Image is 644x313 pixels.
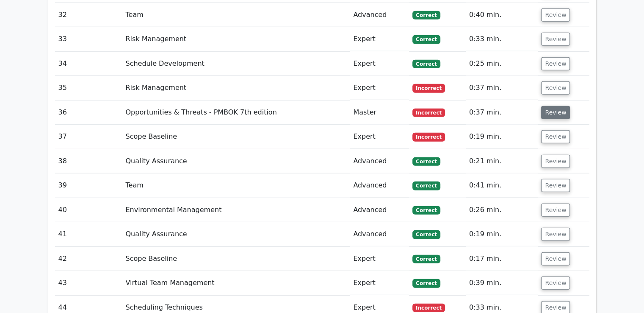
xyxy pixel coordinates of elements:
[466,27,538,51] td: 0:33 min.
[412,84,445,92] span: Incorrect
[466,173,538,198] td: 0:41 min.
[466,3,538,27] td: 0:40 min.
[55,271,122,295] td: 43
[55,198,122,222] td: 40
[350,247,409,271] td: Expert
[55,76,122,100] td: 35
[412,157,440,166] span: Correct
[541,106,570,119] button: Review
[541,155,570,168] button: Review
[122,198,350,222] td: Environmental Management
[541,204,570,217] button: Review
[412,60,440,68] span: Correct
[466,76,538,100] td: 0:37 min.
[541,277,570,290] button: Review
[412,279,440,288] span: Correct
[55,173,122,198] td: 39
[466,125,538,149] td: 0:19 min.
[55,101,122,125] td: 36
[122,149,350,173] td: Quality Assurance
[350,125,409,149] td: Expert
[350,198,409,222] td: Advanced
[541,81,570,95] button: Review
[350,222,409,246] td: Advanced
[412,133,445,141] span: Incorrect
[350,149,409,173] td: Advanced
[122,173,350,198] td: Team
[466,222,538,246] td: 0:19 min.
[541,252,570,265] button: Review
[350,173,409,198] td: Advanced
[122,125,350,149] td: Scope Baseline
[350,271,409,295] td: Expert
[412,255,440,263] span: Correct
[412,35,440,44] span: Correct
[122,76,350,100] td: Risk Management
[541,57,570,70] button: Review
[55,3,122,27] td: 32
[412,230,440,239] span: Correct
[466,198,538,222] td: 0:26 min.
[541,228,570,241] button: Review
[412,304,445,312] span: Incorrect
[412,182,440,190] span: Correct
[466,149,538,173] td: 0:21 min.
[350,27,409,51] td: Expert
[55,222,122,246] td: 41
[350,101,409,125] td: Master
[122,52,350,76] td: Schedule Development
[122,247,350,271] td: Scope Baseline
[541,179,570,192] button: Review
[466,52,538,76] td: 0:25 min.
[122,3,350,27] td: Team
[55,149,122,173] td: 38
[466,271,538,295] td: 0:39 min.
[122,27,350,51] td: Risk Management
[466,101,538,125] td: 0:37 min.
[122,222,350,246] td: Quality Assurance
[412,11,440,20] span: Correct
[350,52,409,76] td: Expert
[412,206,440,215] span: Correct
[122,271,350,295] td: Virtual Team Management
[55,52,122,76] td: 34
[541,33,570,46] button: Review
[412,109,445,117] span: Incorrect
[541,130,570,143] button: Review
[55,125,122,149] td: 37
[122,101,350,125] td: Opportunities & Threats - PMBOK 7th edition
[55,27,122,51] td: 33
[55,247,122,271] td: 42
[466,247,538,271] td: 0:17 min.
[541,8,570,22] button: Review
[350,76,409,100] td: Expert
[350,3,409,27] td: Advanced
